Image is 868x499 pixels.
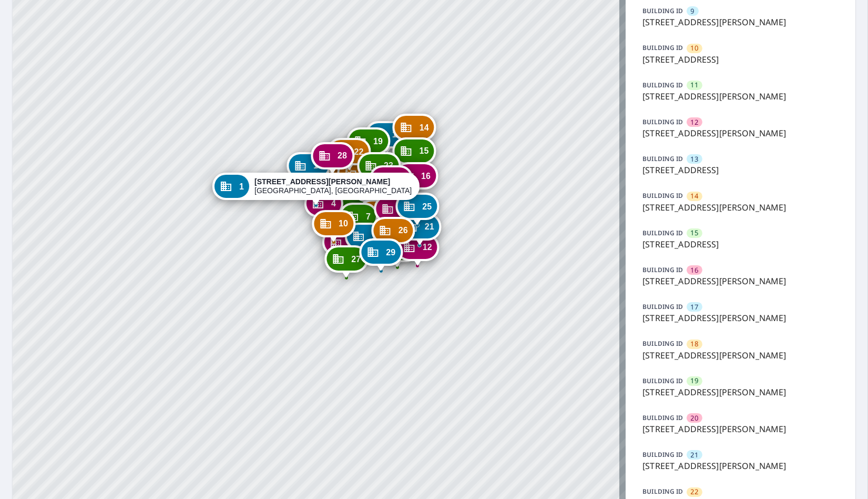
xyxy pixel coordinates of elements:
[642,6,683,15] p: BUILDING ID
[642,117,683,126] p: BUILDING ID
[642,127,839,139] p: [STREET_ADDRESS][PERSON_NAME]
[357,152,401,185] div: Dropped pin, building 23, Commercial property, 5318 Johnston Mill Ct Charlotte, NC 28269
[239,183,244,191] span: 1
[691,413,698,423] span: 20
[642,228,683,237] p: BUILDING ID
[642,191,683,200] p: BUILDING ID
[374,195,417,228] div: Dropped pin, building 20, Commercial property, 5406 Johnston Mill Ct Charlotte, NC 28269
[642,450,683,459] p: BUILDING ID
[642,81,683,89] p: BUILDING ID
[691,6,695,16] span: 9
[331,199,336,207] span: 4
[691,302,698,312] span: 17
[642,53,839,66] p: [STREET_ADDRESS]
[304,190,343,223] div: Dropped pin, building 4, Commercial property, 4808 Cottage Oaks Dr Charlotte, NC 28269
[339,219,348,227] span: 10
[422,203,432,211] span: 25
[395,193,439,225] div: Dropped pin, building 25, Commercial property, 5407 Johnston Mill Ct Charlotte, NC 28269
[642,386,839,398] p: [STREET_ADDRESS][PERSON_NAME]
[691,450,698,460] span: 21
[691,80,698,90] span: 11
[398,213,442,246] div: Dropped pin, building 21, Commercial property, 5427 Johnston Mill Ct Charlotte, NC 28269
[254,177,390,186] strong: [STREET_ADDRESS][PERSON_NAME]
[338,152,347,159] span: 28
[345,223,384,255] div: Dropped pin, building 9, Commercial property, 5421 Waverly Lynn Ln Charlotte, NC 28269
[423,243,432,251] span: 12
[642,312,839,324] p: [STREET_ADDRESS][PERSON_NAME]
[324,245,368,278] div: Dropped pin, building 27, Commercial property, 3906 Thomas Ridge Dr Charlotte, NC 28269
[642,302,683,311] p: BUILDING ID
[254,177,412,195] div: [GEOGRAPHIC_DATA], [GEOGRAPHIC_DATA] 28269
[691,154,698,164] span: 13
[420,147,429,155] span: 15
[642,154,683,163] p: BUILDING ID
[420,124,429,132] span: 14
[425,223,434,231] span: 21
[372,217,415,249] div: Dropped pin, building 26, Commercial property, 5428 Johnston Mill Ct Charlotte, NC 28269
[642,16,839,28] p: [STREET_ADDRESS][PERSON_NAME]
[354,148,364,156] span: 22
[373,137,383,145] span: 19
[642,238,839,251] p: [STREET_ADDRESS]
[328,138,371,171] div: Dropped pin, building 22, Commercial property, 5319 Johnston Mill Ct Charlotte, NC 28269
[642,487,683,496] p: BUILDING ID
[691,339,698,349] span: 18
[322,228,361,261] div: Dropped pin, building 8, Commercial property, 5418 Waverly Lynn Ln Charlotte, NC 28269
[287,152,330,185] div: Dropped pin, building 17, Commercial property, 5308 Waverly Lynn Ln Charlotte, NC 28269
[691,228,698,238] span: 15
[642,423,839,435] p: [STREET_ADDRESS][PERSON_NAME]
[642,164,839,176] p: [STREET_ADDRESS]
[691,43,698,53] span: 10
[384,162,393,169] span: 23
[212,173,420,205] div: Dropped pin, building 1, Commercial property, 5326 Waverly Lynn Ln Charlotte, NC 28269
[642,376,683,385] p: BUILDING ID
[386,248,395,256] span: 29
[642,460,839,472] p: [STREET_ADDRESS][PERSON_NAME]
[346,127,390,160] div: Dropped pin, building 19, Commercial property, 5333 Johnston Mill Ct Charlotte, NC 28269
[311,142,354,175] div: Dropped pin, building 28, Commercial property, 5307 Waverly Lynn Ln Charlotte, NC 28269
[393,137,436,170] div: Dropped pin, building 15, Commercial property, 4617 Kingsland Ct Charlotte, NC 28269
[339,203,378,235] div: Dropped pin, building 7, Commercial property, 4727 Cottage Oaks Dr Charlotte, NC 28269
[691,487,698,497] span: 22
[642,43,683,52] p: BUILDING ID
[642,339,683,348] p: BUILDING ID
[421,172,431,180] span: 16
[642,349,839,362] p: [STREET_ADDRESS][PERSON_NAME]
[691,117,698,127] span: 12
[312,210,355,243] div: Dropped pin, building 10, Commercial property, 4807 Cottage Oaks Dr Charlotte, NC 28269
[691,191,698,201] span: 14
[370,165,413,198] div: Dropped pin, building 24, Commercial property, 5346 Johnston Mill Ct Charlotte, NC 28269
[642,413,683,422] p: BUILDING ID
[392,131,402,138] span: 13
[642,275,839,287] p: [STREET_ADDRESS][PERSON_NAME]
[394,162,438,195] div: Dropped pin, building 16, Commercial property, 5347 Johnston Mill Ct Charlotte, NC 28269
[393,114,436,146] div: Dropped pin, building 14, Commercial property, 5933 Waverly Lynn Ln Charlotte, NC 28269
[642,201,839,214] p: [STREET_ADDRESS][PERSON_NAME]
[642,90,839,103] p: [STREET_ADDRESS][PERSON_NAME]
[365,121,409,154] div: Dropped pin, building 13, Commercial property, 4624 Kingsland Ct Charlotte, NC 28269
[399,226,408,234] span: 26
[359,238,403,271] div: Dropped pin, building 29, Commercial property, 3850 Thomas Ridge Dr Charlotte, NC 28269
[351,255,361,263] span: 27
[691,376,698,386] span: 19
[642,265,683,274] p: BUILDING ID
[396,234,440,266] div: Dropped pin, building 12, Commercial property, 3820 Thomas Ridge Dr Charlotte, NC 28269
[366,213,371,221] span: 7
[691,265,698,275] span: 16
